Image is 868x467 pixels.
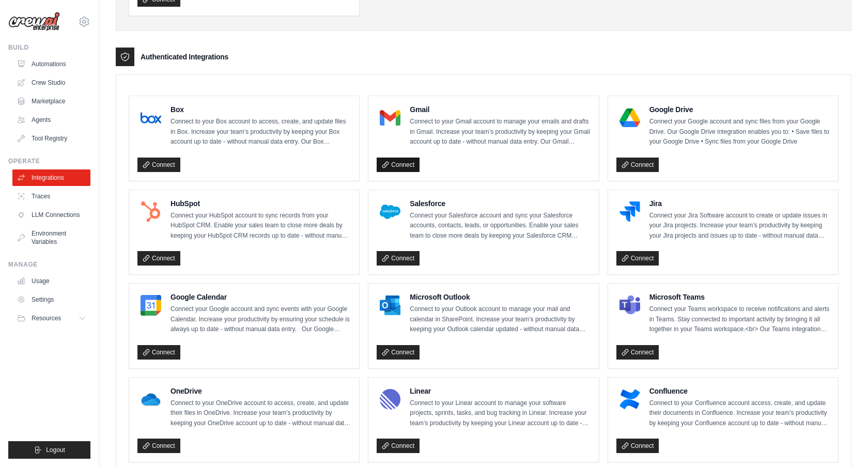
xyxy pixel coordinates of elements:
h4: Jira [649,198,830,209]
a: Connect [137,251,180,266]
p: Connect your Google account and sync files from your Google Drive. Our Google Drive integration e... [649,117,830,147]
h4: Microsoft Teams [649,292,830,302]
span: Resources [32,314,61,322]
a: Settings [12,291,90,308]
img: Jira Logo [619,201,640,222]
div: Build [8,43,90,52]
img: Logo [8,12,60,32]
div: Manage [8,260,90,269]
a: Connect [616,439,659,453]
a: Connect [377,251,420,266]
p: Connect to your Gmail account to manage your emails and drafts in Gmail. Increase your team’s pro... [410,117,590,147]
button: Logout [8,441,90,459]
a: Connect [377,345,420,360]
img: HubSpot Logo [141,201,161,222]
h4: Salesforce [410,198,590,209]
img: Gmail Logo [380,107,400,128]
a: Connect [137,158,180,172]
a: Integrations [12,169,90,186]
h4: Google Calendar [171,292,351,302]
img: Linear Logo [380,389,400,410]
p: Connect your Google account and sync events with your Google Calendar. Increase your productivity... [171,304,351,335]
p: Connect your Jira Software account to create or update issues in your Jira projects. Increase you... [649,211,830,241]
a: Automations [12,56,90,72]
a: Agents [12,112,90,128]
a: LLM Connections [12,207,90,223]
h4: HubSpot [171,198,351,209]
img: OneDrive Logo [141,389,161,410]
button: Resources [12,310,90,326]
p: Connect to your OneDrive account to access, create, and update their files in OneDrive. Increase ... [171,398,351,429]
p: Connect to your Linear account to manage your software projects, sprints, tasks, and bug tracking... [410,398,590,429]
a: Connect [616,345,659,360]
a: Connect [616,158,659,172]
h4: OneDrive [171,386,351,396]
p: Connect your Teams workspace to receive notifications and alerts in Teams. Stay connected to impo... [649,304,830,335]
a: Usage [12,273,90,289]
img: Salesforce Logo [380,201,400,222]
a: Connect [616,251,659,266]
img: Microsoft Outlook Logo [380,295,400,316]
h4: Confluence [649,386,830,396]
p: Connect your Salesforce account and sync your Salesforce accounts, contacts, leads, or opportunit... [410,211,590,241]
a: Connect [137,439,180,453]
a: Connect [137,345,180,360]
p: Connect to your Outlook account to manage your mail and calendar in SharePoint. Increase your tea... [410,304,590,335]
p: Connect to your Confluence account access, create, and update their documents in Confluence. Incr... [649,398,830,429]
h4: Google Drive [649,104,830,115]
span: Logout [46,446,65,454]
img: Microsoft Teams Logo [619,295,640,316]
a: Tool Registry [12,130,90,147]
p: Connect your HubSpot account to sync records from your HubSpot CRM. Enable your sales team to clo... [171,211,351,241]
a: Crew Studio [12,74,90,91]
img: Confluence Logo [619,389,640,410]
h4: Box [171,104,351,115]
p: Connect to your Box account to access, create, and update files in Box. Increase your team’s prod... [171,117,351,147]
a: Connect [377,439,420,453]
img: Google Drive Logo [619,107,640,128]
a: Traces [12,188,90,205]
a: Connect [377,158,420,172]
img: Box Logo [141,107,161,128]
a: Marketplace [12,93,90,110]
h4: Linear [410,386,590,396]
h4: Microsoft Outlook [410,292,590,302]
a: Environment Variables [12,225,90,250]
div: Operate [8,157,90,165]
h3: Authenticated Integrations [141,52,228,62]
h4: Gmail [410,104,590,115]
img: Google Calendar Logo [141,295,161,316]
